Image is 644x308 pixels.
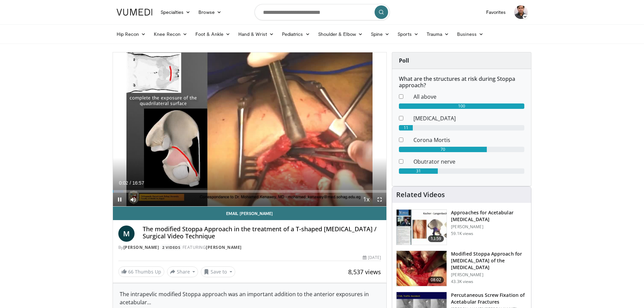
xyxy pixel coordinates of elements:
[397,210,447,245] img: 289877_0000_1.png.150x105_q85_crop-smart_upscale.jpg
[428,277,444,283] span: 08:02
[113,190,387,193] div: Progress Bar
[234,27,278,41] a: Hand & Wrist
[393,27,423,41] a: Sports
[314,27,367,41] a: Shoulder & Elbow
[451,231,473,236] p: 59.1K views
[118,226,135,242] a: M
[399,168,438,174] div: 31
[167,266,198,277] button: Share
[451,209,527,223] h3: Approaches for Acetabular [MEDICAL_DATA]
[397,251,447,286] img: f3295678-8bed-4037-ac70-87846832ee0b.150x105_q85_crop-smart_upscale.jpg
[453,27,487,41] a: Business
[117,9,152,16] img: VuMedi Logo
[150,27,191,41] a: Knee Recon
[373,193,386,206] button: Fullscreen
[113,27,150,41] a: Hip Recon
[359,193,373,206] button: Playback Rate
[160,244,183,250] a: 2 Videos
[399,57,409,64] strong: Poll
[396,191,445,199] h4: Related Videos
[399,125,413,131] div: 11
[399,147,487,152] div: 70
[451,279,473,284] p: 43.3K views
[451,224,527,230] p: [PERSON_NAME]
[408,114,529,122] dd: [MEDICAL_DATA]
[157,5,195,19] a: Specialties
[143,226,381,240] h4: The modified Stoppa Approach in the treatment of a T-shaped [MEDICAL_DATA] / Surgical Video Techn...
[123,244,159,250] a: [PERSON_NAME]
[118,244,381,251] div: By FEATURING
[113,52,387,207] video-js: Video Player
[396,209,527,245] a: 13:59 Approaches for Acetabular [MEDICAL_DATA] [PERSON_NAME] 59.1K views
[451,251,527,271] h3: Modified Stoppa Approach for [MEDICAL_DATA] of the [MEDICAL_DATA]
[113,193,126,206] button: Pause
[451,292,527,305] h3: Percutaneous Screw Fixation of Acetabular Fractures
[363,255,381,261] div: [DATE]
[126,193,140,206] button: Mute
[194,5,225,19] a: Browse
[399,76,524,89] h6: What are the structures at risk during Stoppa approach?
[396,251,527,286] a: 08:02 Modified Stoppa Approach for [MEDICAL_DATA] of the [MEDICAL_DATA] [PERSON_NAME] 43.3K views
[428,235,444,242] span: 13:59
[130,180,131,186] span: /
[206,244,242,250] a: [PERSON_NAME]
[118,266,164,277] a: 66 Thumbs Up
[128,268,134,275] span: 66
[408,136,529,144] dd: Corona Mortis
[255,4,390,20] input: Search topics, interventions
[482,5,510,19] a: Favorites
[408,158,529,166] dd: Obutrator nerve
[113,207,387,220] a: Email [PERSON_NAME]
[514,5,528,19] img: Avatar
[423,27,453,41] a: Trauma
[191,27,234,41] a: Foot & Ankle
[348,268,381,276] span: 8,537 views
[408,93,529,101] dd: All above
[451,272,527,278] p: [PERSON_NAME]
[132,180,144,186] span: 16:57
[367,27,393,41] a: Spine
[119,180,128,186] span: 0:02
[201,266,235,277] button: Save to
[278,27,314,41] a: Pediatrics
[399,103,524,109] div: 100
